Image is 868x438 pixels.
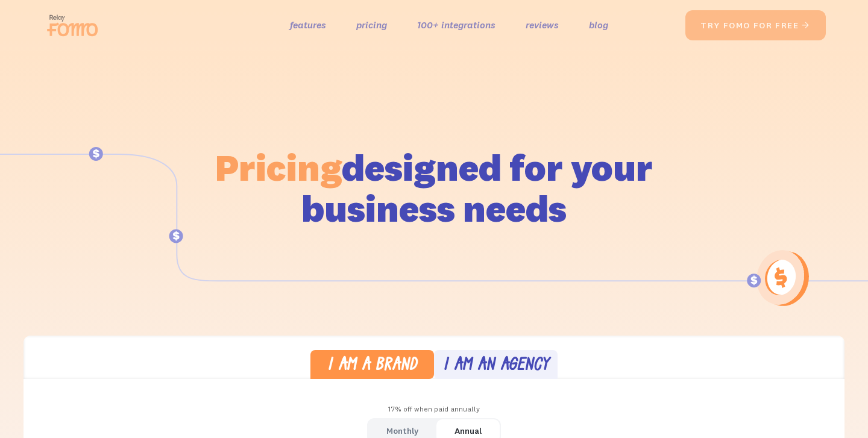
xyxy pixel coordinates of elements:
div: I am an agency [443,357,549,375]
h1: designed for your business needs [215,147,653,229]
a: pricing [356,16,387,34]
a: try fomo for free [685,10,826,40]
a: 100+ integrations [417,16,495,34]
span:  [801,20,811,31]
div: I am a brand [327,357,417,375]
span: Pricing [215,144,342,190]
div: 17% off when paid annually [24,401,844,418]
a: blog [589,16,608,34]
a: reviews [526,16,559,34]
a: features [290,16,326,34]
